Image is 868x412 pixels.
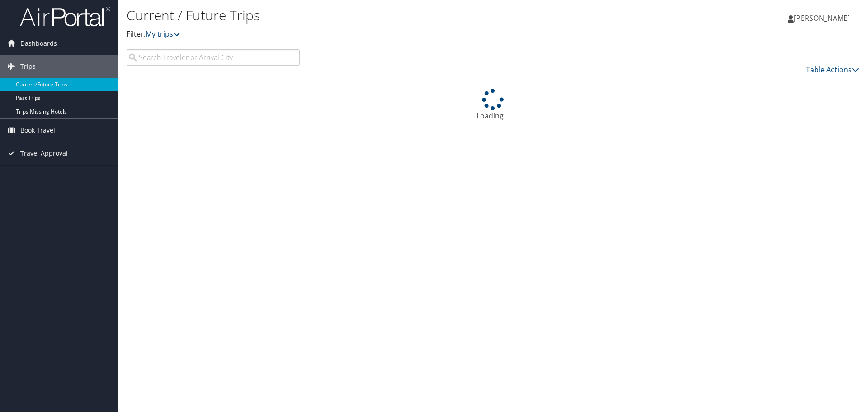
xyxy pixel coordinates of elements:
span: Book Travel [20,119,55,142]
p: Filter: [127,28,615,40]
span: Dashboards [20,32,57,55]
span: Travel Approval [20,142,68,165]
div: Loading... [127,89,859,121]
a: [PERSON_NAME] [788,5,859,32]
h1: Current / Future Trips [127,6,615,25]
a: Table Actions [806,65,859,75]
img: airportal-logo.png [20,6,110,27]
a: My trips [146,29,180,39]
span: [PERSON_NAME] [794,13,850,23]
span: Trips [20,55,36,78]
input: Search Traveler or Arrival City [127,49,300,66]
